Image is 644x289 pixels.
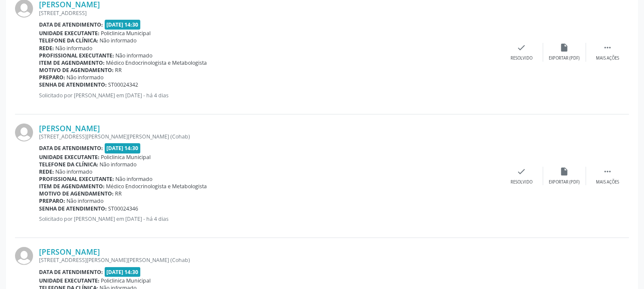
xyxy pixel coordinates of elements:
b: Profissional executante: [39,52,114,59]
b: Senha de atendimento: [39,205,107,212]
b: Unidade executante: [39,30,100,37]
i: insert_drive_file [560,167,569,176]
div: [STREET_ADDRESS][PERSON_NAME][PERSON_NAME] (Cohab) [39,256,500,264]
span: [DATE] 14:30 [105,267,141,277]
b: Telefone da clínica: [39,37,98,44]
span: RR [115,66,122,74]
a: [PERSON_NAME] [39,123,100,133]
b: Motivo de agendamento: [39,66,114,74]
span: Não informado [116,175,153,183]
span: Não informado [100,37,137,44]
span: Médico Endocrinologista e Metabologista [106,59,207,66]
span: Não informado [100,161,137,168]
div: [STREET_ADDRESS][PERSON_NAME][PERSON_NAME] (Cohab) [39,133,500,140]
span: [DATE] 14:30 [105,143,141,153]
span: Médico Endocrinologista e Metabologista [106,183,207,190]
b: Data de atendimento: [39,268,103,276]
b: Item de agendamento: [39,183,105,190]
b: Preparo: [39,197,65,205]
img: img [15,123,33,141]
b: Senha de atendimento: [39,81,107,88]
span: [DATE] 14:30 [105,20,141,30]
div: [STREET_ADDRESS] [39,9,500,17]
b: Rede: [39,45,54,52]
span: Não informado [116,52,153,59]
b: Rede: [39,168,54,175]
i: insert_drive_file [560,43,569,52]
div: Mais ações [596,179,619,185]
b: Data de atendimento: [39,144,103,152]
img: img [15,247,33,265]
span: Não informado [67,74,104,81]
div: Resolvido [511,55,532,61]
span: Não informado [56,168,93,175]
i: check [517,167,526,176]
div: Resolvido [511,179,532,185]
b: Unidade executante: [39,154,100,161]
span: Não informado [56,45,93,52]
b: Preparo: [39,74,65,81]
b: Profissional executante: [39,175,114,183]
i:  [603,43,612,52]
span: Policlinica Municipal [101,277,151,284]
b: Item de agendamento: [39,59,105,66]
p: Solicitado por [PERSON_NAME] em [DATE] - há 4 dias [39,215,500,223]
span: RR [115,190,122,197]
b: Data de atendimento: [39,21,103,28]
p: Solicitado por [PERSON_NAME] em [DATE] - há 4 dias [39,92,500,99]
i: check [517,43,526,52]
span: ST00024346 [109,205,139,212]
div: Exportar (PDF) [549,55,580,61]
b: Unidade executante: [39,277,100,284]
span: Não informado [67,197,104,205]
div: Exportar (PDF) [549,179,580,185]
div: Mais ações [596,55,619,61]
b: Motivo de agendamento: [39,190,114,197]
i:  [603,167,612,176]
span: Policlinica Municipal [101,154,151,161]
a: [PERSON_NAME] [39,247,100,256]
span: ST00024342 [109,81,139,88]
b: Telefone da clínica: [39,161,98,168]
span: Policlinica Municipal [101,30,151,37]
